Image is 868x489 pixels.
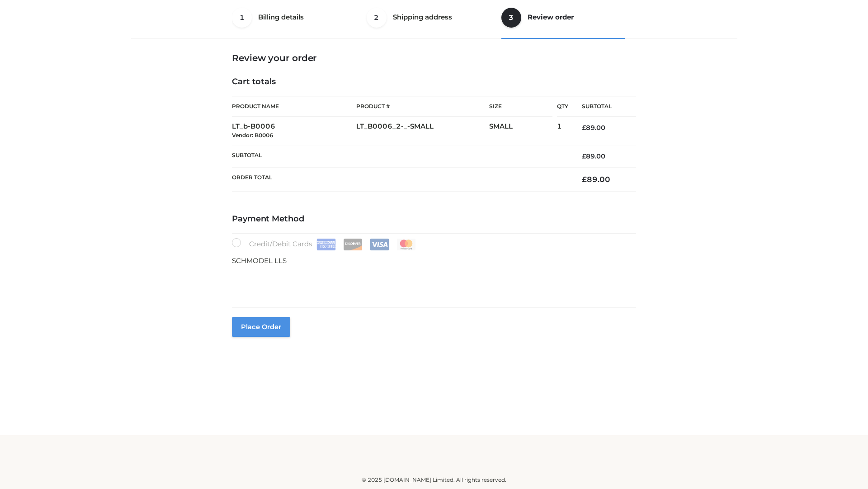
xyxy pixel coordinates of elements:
[232,145,568,167] th: Subtotal
[232,168,568,192] th: Order Total
[134,475,734,484] div: © 2025 [DOMAIN_NAME] Limited. All rights reserved.
[582,175,610,184] bdi: 89.00
[232,238,417,250] label: Credit/Debit Cards
[232,77,636,87] h4: Cart totals
[343,239,363,250] img: Discover
[232,317,290,337] button: Place order
[582,152,605,160] bdi: 89.00
[232,214,636,224] h4: Payment Method
[568,96,636,117] th: Subtotal
[370,239,389,250] img: Visa
[356,117,489,145] td: LT_B0006_2-_-SMALL
[582,175,587,184] span: £
[232,117,356,145] td: LT_b-B0006
[582,152,586,160] span: £
[557,96,568,117] th: Qty
[489,96,552,117] th: Size
[582,124,605,132] bdi: 89.00
[396,239,416,250] img: Mastercard
[232,255,636,267] p: SCHMODEL LLS
[232,96,356,117] th: Product Name
[232,132,273,139] small: Vendor: B0006
[230,264,634,297] iframe: Secure payment input frame
[316,239,336,250] img: Amex
[582,124,586,132] span: £
[356,96,489,117] th: Product #
[232,53,636,63] h3: Review your order
[489,117,557,145] td: SMALL
[557,117,568,145] td: 1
